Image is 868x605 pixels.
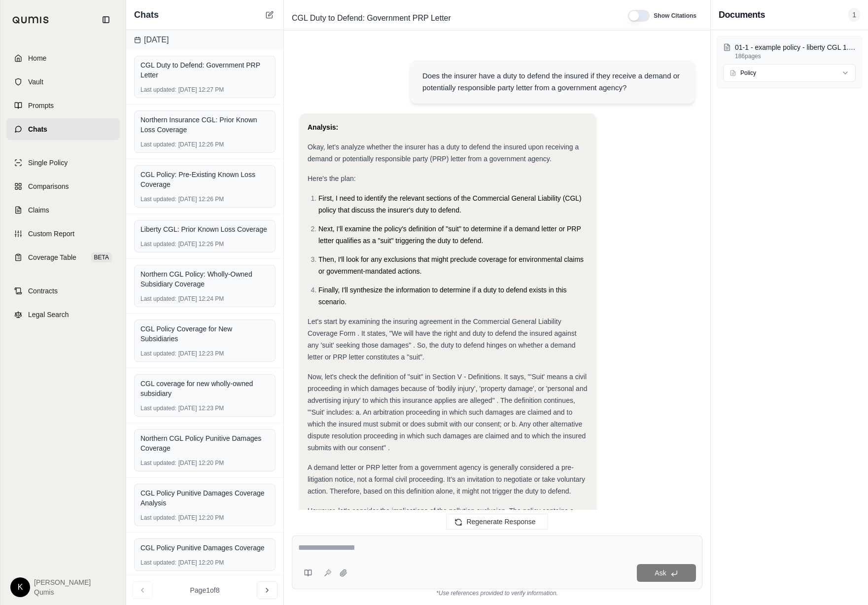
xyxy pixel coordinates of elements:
[140,514,269,522] div: [DATE] 12:20 PM
[654,12,696,20] span: Show Citations
[6,71,120,93] a: Vault
[140,324,269,344] div: CGL Policy Coverage for New Subsidiaries
[140,514,176,522] span: Last updated:
[140,459,176,467] span: Last updated:
[28,205,49,215] span: Claims
[318,255,584,275] span: Then, I'll look for any exclusions that might preclude coverage for environmental claims or gover...
[308,318,577,361] span: Let's start by examining the insuring agreement in the Commercial General Liability Coverage Form...
[140,559,176,567] span: Last updated:
[190,585,220,595] span: Page 1 of 8
[318,286,567,306] span: Finally, I'll synthesize the information to determine if a duty to defend exists in this scenario.
[10,577,30,597] div: K
[34,587,91,597] span: Qumis
[140,488,269,508] div: CGL Policy Punitive Damages Coverage Analysis
[140,240,269,248] div: [DATE] 12:26 PM
[28,158,68,168] span: Single Policy
[6,247,120,268] a: Coverage TableBETA
[28,310,69,320] span: Legal Search
[308,143,579,163] span: Okay, let's analyze whether the insurer has a duty to defend the insured upon receiving a demand ...
[318,194,582,214] span: First, I need to identify the relevant sections of the Commercial General Liability (CGL) policy ...
[446,514,548,530] button: Regenerate Response
[292,589,702,597] div: *Use references provided to verify information.
[140,115,269,135] div: Northern Insurance CGL: Prior Known Loss Coverage
[140,404,176,412] span: Last updated:
[655,569,666,577] span: Ask
[98,12,114,28] button: Collapse sidebar
[719,8,765,22] h3: Documents
[140,404,269,412] div: [DATE] 12:23 PM
[34,577,91,587] span: [PERSON_NAME]
[140,543,269,553] div: CGL Policy Punitive Damages Coverage
[288,10,455,26] span: CGL Duty to Defend: Government PRP Letter
[140,141,176,148] span: Last updated:
[28,286,58,296] span: Contracts
[140,240,176,248] span: Last updated:
[848,8,860,22] span: 1
[264,9,276,21] button: New Chat
[28,229,74,239] span: Custom Report
[140,195,176,203] span: Last updated:
[6,152,120,174] a: Single Policy
[140,559,269,567] div: [DATE] 12:20 PM
[140,350,269,357] div: [DATE] 12:23 PM
[735,52,856,60] p: 186 pages
[140,459,269,467] div: [DATE] 12:20 PM
[140,60,269,80] div: CGL Duty to Defend: Government PRP Letter
[308,175,356,182] span: Here's the plan:
[140,295,269,303] div: [DATE] 12:24 PM
[308,463,585,495] span: A demand letter or PRP letter from a government agency is generally considered a pre-litigation n...
[140,269,269,289] div: Northern CGL Policy: Wholly-Owned Subsidiary Coverage
[28,77,43,87] span: Vault
[140,86,176,94] span: Last updated:
[91,252,112,262] span: BETA
[28,53,46,63] span: Home
[466,518,535,526] span: Regenerate Response
[6,199,120,221] a: Claims
[308,373,587,452] span: Now, let's check the definition of "suit" in Section V - Definitions. It says, "'Suit' means a ci...
[637,564,696,582] button: Ask
[6,223,120,245] a: Custom Report
[140,170,269,189] div: CGL Policy: Pre-Existing Known Loss Coverage
[126,30,283,50] div: [DATE]
[318,225,581,245] span: Next, I'll examine the policy's definition of "suit" to determine if a demand letter or PRP lette...
[134,8,159,22] span: Chats
[12,16,49,24] img: Qumis Logo
[6,304,120,325] a: Legal Search
[28,252,76,262] span: Coverage Table
[6,47,120,69] a: Home
[422,70,683,94] div: Does the insurer have a duty to defend the insured if they receive a demand or potentially respon...
[140,350,176,357] span: Last updated:
[6,176,120,197] a: Comparisons
[28,124,47,134] span: Chats
[308,123,338,131] strong: Analysis:
[28,101,54,110] span: Prompts
[735,42,856,52] p: 01-1 - example policy - liberty CGL 1.pdf
[28,181,69,191] span: Comparisons
[140,141,269,148] div: [DATE] 12:26 PM
[6,118,120,140] a: Chats
[140,433,269,453] div: Northern CGL Policy Punitive Damages Coverage
[6,95,120,116] a: Prompts
[723,42,856,60] button: 01-1 - example policy - liberty CGL 1.pdf186pages
[308,507,587,586] span: However, let's consider the implications of the pollution exclusion. The policy contains a pollut...
[140,86,269,94] div: [DATE] 12:27 PM
[140,295,176,303] span: Last updated:
[140,224,269,234] div: Liberty CGL: Prior Known Loss Coverage
[288,10,616,26] div: Edit Title
[140,379,269,398] div: CGL coverage for new wholly-owned subsidiary
[140,195,269,203] div: [DATE] 12:26 PM
[6,280,120,302] a: Contracts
